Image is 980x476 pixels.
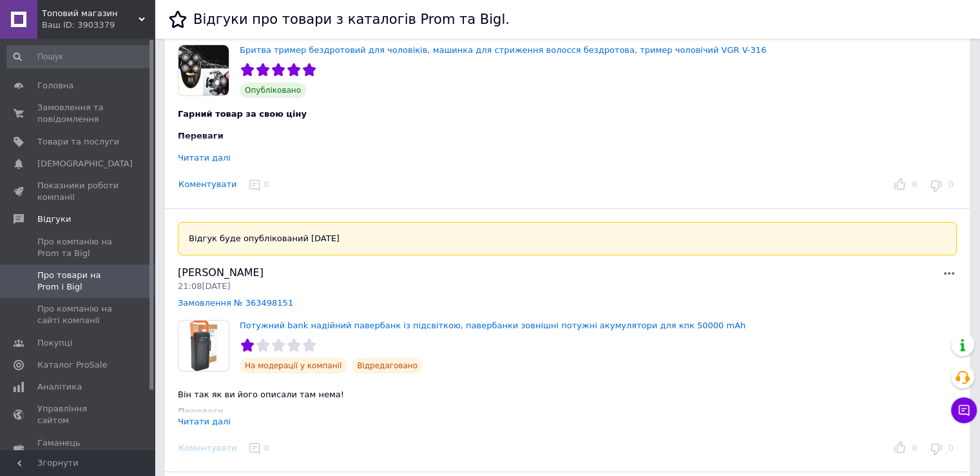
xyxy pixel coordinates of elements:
span: Він так як ви його описали там нема! [178,390,344,399]
span: Замовлення та повідомлення [37,102,119,125]
span: [DEMOGRAPHIC_DATA] [37,158,133,170]
h1: Відгуки про товари з каталогів Prom та Bigl. [193,12,510,27]
span: На модерації у компанії [240,358,347,373]
a: Потужний bank надійний павербанк із підсвіткою, павербанки зовнішні потужні акумулятори для кпк 5... [240,321,745,330]
div: Ваш ID: 3903379 [42,19,155,31]
span: Управління сайтом [37,403,119,426]
span: 21:08[DATE] [178,281,230,291]
button: Чат з покупцем [951,397,977,423]
span: [PERSON_NAME] [178,266,264,279]
span: Відгуки [37,213,71,225]
button: Коментувати [178,178,237,192]
a: Замовлення № 363498151 [178,298,293,308]
div: Читати далі [178,417,231,426]
span: Аналітика [37,381,82,393]
span: Гаманець компанії [37,437,119,461]
span: Гарний товар за свою ціну [178,109,307,119]
a: Бритва тример бездротовий для чоловіків, машинка для стриження волосся бездротова, тример чоловіч... [240,45,766,55]
div: Відгук буде опублікований [DATE] [178,222,957,255]
img: Бритва тример бездротовий для чоловіків, машинка для стриження волосся бездротова, тример чоловіч... [178,45,229,95]
span: Про компанію на сайті компанії [37,303,119,326]
span: Відредаговано [352,358,423,373]
span: Головна [37,80,73,92]
span: Переваги [178,406,224,416]
span: Каталог ProSale [37,359,107,371]
div: Універсальна компактна [178,148,690,159]
span: Топовий магазин [42,8,139,19]
span: Опубліковано [240,83,306,98]
div: Читати далі [178,153,231,163]
span: Показники роботи компанії [37,180,119,203]
input: Пошук [6,45,152,68]
span: Товари та послуги [37,136,119,148]
img: Потужний bank надійний павербанк із підсвіткою, павербанки зовнішні потужні акумулятори для кпк 5... [178,321,229,371]
span: Переваги [178,131,224,141]
span: Про товари на Prom і Bigl [37,270,119,293]
span: Покупці [37,337,72,349]
span: Про компанію на Prom та Bigl [37,236,119,259]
